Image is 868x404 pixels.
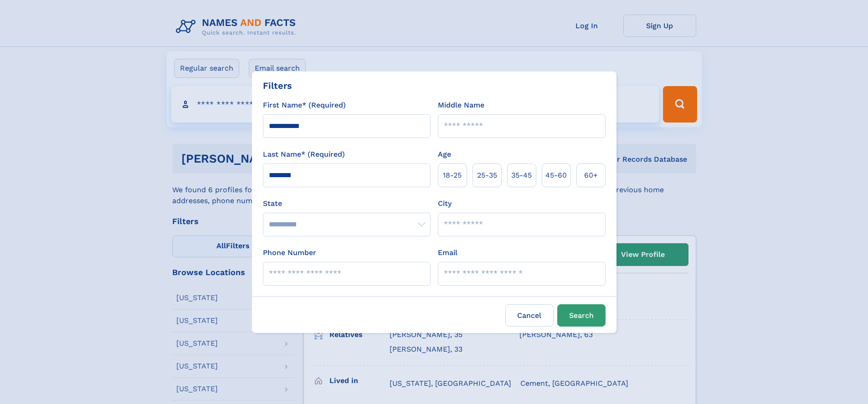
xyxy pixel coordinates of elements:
[438,100,484,111] label: Middle Name
[584,170,598,181] span: 60+
[263,100,346,111] label: First Name* (Required)
[511,170,532,181] span: 35‑45
[477,170,497,181] span: 25‑35
[545,170,567,181] span: 45‑60
[263,79,292,92] div: Filters
[263,198,431,209] label: State
[263,247,316,258] label: Phone Number
[443,170,462,181] span: 18‑25
[263,149,345,160] label: Last Name* (Required)
[505,304,554,327] label: Cancel
[438,149,451,160] label: Age
[557,304,606,327] button: Search
[438,247,457,258] label: Email
[438,198,452,209] label: City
